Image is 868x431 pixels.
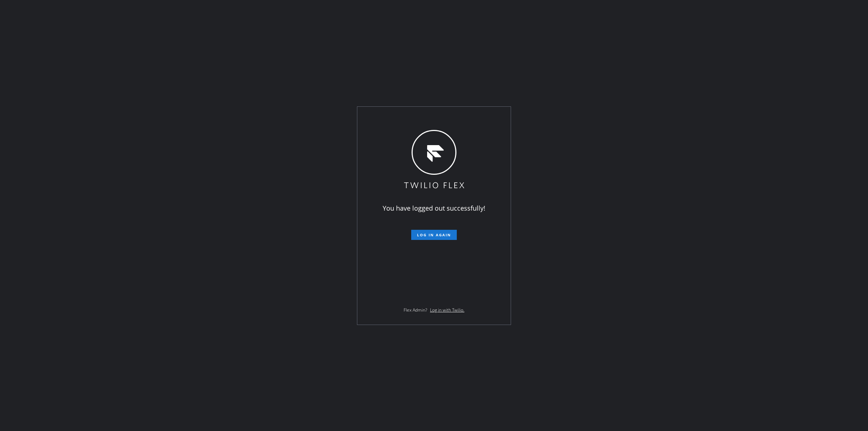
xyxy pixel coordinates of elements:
span: Flex Admin? [404,307,427,313]
a: Log in with Twilio. [430,307,464,313]
span: You have logged out successfully! [383,204,485,212]
span: Log in again [417,232,451,237]
button: Log in again [411,230,457,240]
